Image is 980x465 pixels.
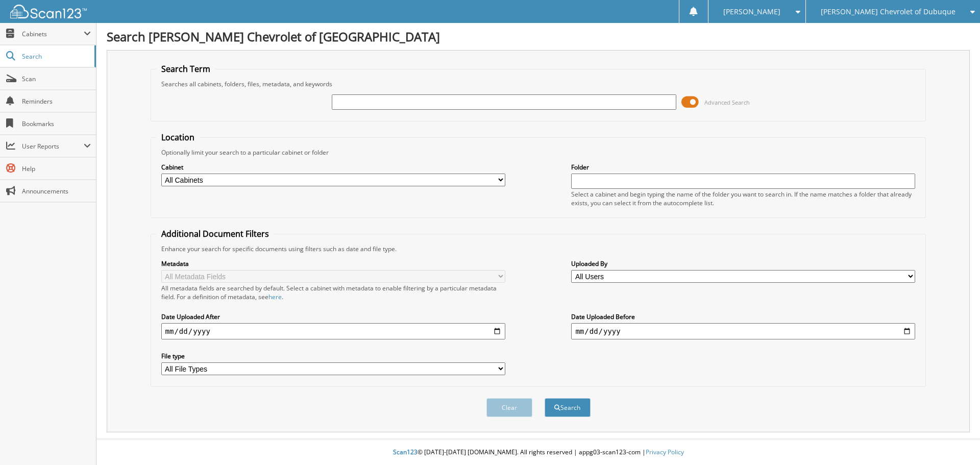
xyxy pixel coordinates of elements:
span: Help [22,164,91,173]
div: Searches all cabinets, folders, files, metadata, and keywords [156,80,921,88]
input: start [161,323,505,339]
div: All metadata fields are searched by default. Select a cabinet with metadata to enable filtering b... [161,284,505,301]
label: Date Uploaded After [161,312,505,321]
span: Bookmarks [22,119,91,128]
legend: Search Term [156,63,215,75]
button: Clear [486,398,532,417]
span: Reminders [22,97,91,106]
label: Folder [571,163,915,172]
label: Cabinet [161,163,505,172]
label: Metadata [161,259,505,268]
span: Scan123 [393,448,418,456]
iframe: Chat Widget [929,416,980,465]
button: Search [545,398,591,417]
input: end [571,323,915,339]
div: Select a cabinet and begin typing the name of the folder you want to search in. If the name match... [571,190,915,207]
span: Search [22,52,89,61]
legend: Additional Document Filters [156,228,274,239]
div: © [DATE]-[DATE] [DOMAIN_NAME]. All rights reserved | appg03-scan123-com | [96,440,980,465]
h1: Search [PERSON_NAME] Chevrolet of [GEOGRAPHIC_DATA] [107,28,970,45]
div: Optionally limit your search to a particular cabinet or folder [156,148,921,157]
span: Advanced Search [704,99,750,106]
a: Privacy Policy [646,448,684,456]
legend: Location [156,132,200,143]
span: Scan [22,75,91,83]
span: Announcements [22,187,91,195]
a: here [268,292,282,301]
span: [PERSON_NAME] [723,9,780,15]
label: File type [161,352,505,360]
label: Uploaded By [571,259,915,268]
div: Enhance your search for specific documents using filters such as date and file type. [156,244,921,253]
span: Cabinets [22,30,84,38]
label: Date Uploaded Before [571,312,915,321]
span: User Reports [22,142,84,151]
span: [PERSON_NAME] Chevrolet of Dubuque [821,9,955,15]
img: scan123-logo-white.svg [10,5,87,18]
